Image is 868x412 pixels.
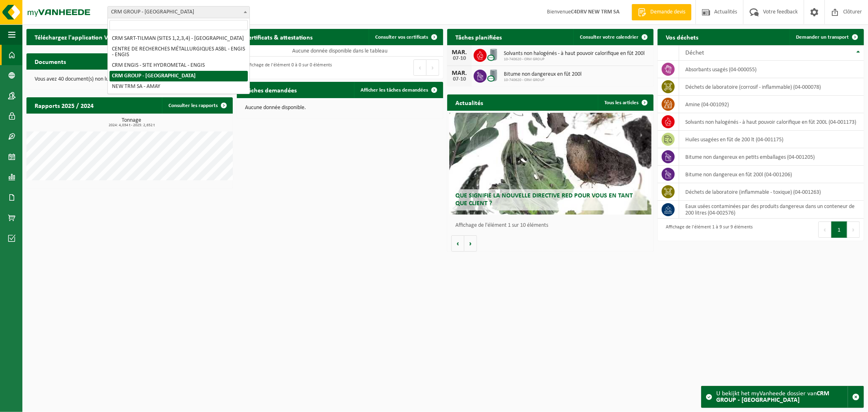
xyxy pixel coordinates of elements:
[679,96,864,113] td: amine (04-001092)
[35,77,225,82] p: Vous avez 40 document(s) non lu(s).
[716,386,848,408] div: U bekijkt het myVanheede dossier van
[598,94,653,111] a: Tous les articles
[487,68,501,82] img: LP-LD-00200-CU
[789,29,863,45] a: Demander un transport
[354,82,442,98] a: Afficher les tâches demandées
[109,33,248,44] li: CRM SART-TILMAN (SITES 1,2,3,4) - [GEOGRAPHIC_DATA]
[413,59,426,76] button: Previous
[375,35,428,40] span: Consulter vos certificats
[451,70,468,77] div: MAR.
[571,9,619,15] strong: C4DRV NEW TRM SA
[648,8,687,16] span: Demande devis
[26,29,179,45] h2: Téléchargez l'application Vanheede+ maintenant!
[449,113,652,215] a: Que signifie la nouvelle directive RED pour vous en tant que client ?
[573,29,653,45] a: Consulter votre calendrier
[451,235,464,252] button: Vorige
[658,29,706,45] h2: Vos déchets
[451,49,468,56] div: MAR.
[245,105,435,111] p: Aucune donnée disponible.
[237,45,443,57] td: Aucune donnée disponible dans le tableau
[464,235,477,252] button: Volgende
[451,77,468,82] div: 07-10
[26,53,74,69] h2: Documents
[108,7,249,18] span: CRM GROUP - LIÈGE
[504,50,645,57] span: Solvants non halogénés - à haut pouvoir calorifique en fût 200l
[447,29,510,45] h2: Tâches planifiées
[662,221,753,239] div: Affichage de l'élément 1 à 9 sur 9 éléments
[241,59,332,77] div: Affichage de l'élément 0 à 0 sur 0 éléments
[109,44,248,60] li: CENTRE DE RECHERCHES MÉTALLURGIQUES ASBL - ENGIS - ENGIS
[716,390,829,403] strong: CRM GROUP - [GEOGRAPHIC_DATA]
[109,60,248,71] li: CRM ENGIS - SITE HYDROMETAL - ENGIS
[361,88,428,93] span: Afficher les tâches demandées
[109,71,248,81] li: CRM GROUP - [GEOGRAPHIC_DATA]
[679,201,864,219] td: eaux usées contaminées par des produits dangereux dans un conteneur de 200 litres (04-002576)
[679,61,864,78] td: absorbants usagés (04-000055)
[107,6,250,18] span: CRM GROUP - LIÈGE
[632,4,691,20] a: Demande devis
[679,131,864,148] td: huiles usagées en fût de 200 lt (04-001175)
[504,57,645,62] span: 10-740620 - CRM GROUP
[487,48,501,61] img: LP-LD-00200-CU
[679,78,864,96] td: déchets de laboratoire (corrosif - inflammable) (04-000078)
[31,118,233,127] h3: Tonnage
[847,221,860,238] button: Next
[679,148,864,166] td: bitume non dangereux en petits emballages (04-001205)
[679,113,864,131] td: solvants non halogénés - à haut pouvoir calorifique en fût 200L (04-001173)
[504,71,582,78] span: Bitume non dangereux en fût 200l
[237,82,305,98] h2: Tâches demandées
[679,166,864,183] td: bitume non dangereux en fût 200l (04-001206)
[455,193,633,207] span: Que signifie la nouvelle directive RED pour vous en tant que client ?
[451,56,468,61] div: 07-10
[426,59,439,76] button: Next
[685,50,704,56] span: Déchet
[831,221,847,238] button: 1
[796,35,849,40] span: Demander un transport
[580,35,638,40] span: Consulter votre calendrier
[369,29,442,45] a: Consulter vos certificats
[818,221,831,238] button: Previous
[504,78,582,83] span: 10-740620 - CRM GROUP
[31,123,233,127] span: 2024: 4,034 t - 2025: 2,652 t
[237,29,321,45] h2: Certificats & attestations
[447,94,491,110] h2: Actualités
[162,97,232,114] a: Consulter les rapports
[679,183,864,201] td: déchets de laboratoire (inflammable - toxique) (04-001263)
[26,97,102,113] h2: Rapports 2025 / 2024
[109,81,248,92] li: NEW TRM SA - AMAY
[455,223,649,228] p: Affichage de l'élément 1 sur 10 éléments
